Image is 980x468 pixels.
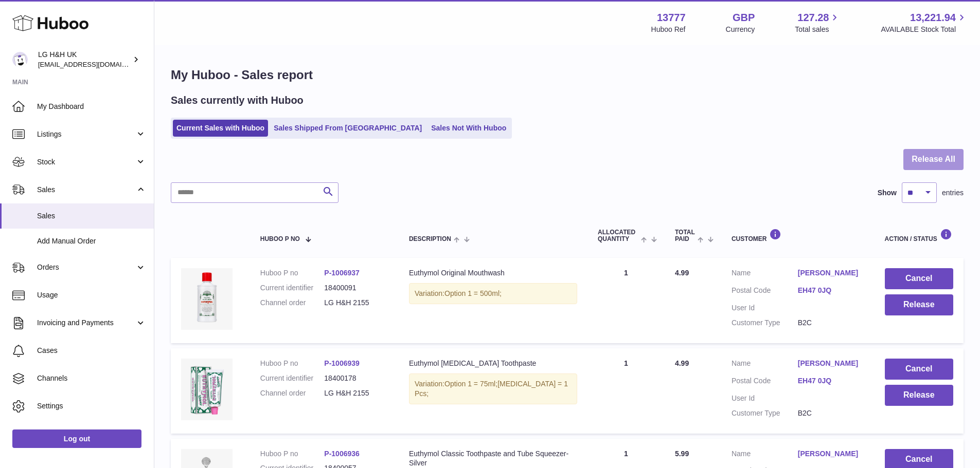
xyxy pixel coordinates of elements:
span: Description [409,236,451,242]
dt: Huboo P no [260,359,325,368]
span: Usage [37,290,146,300]
dd: 18400178 [324,373,388,383]
button: Release [885,385,953,406]
a: P-1006937 [324,269,360,277]
dt: Customer Type [732,408,798,418]
a: EH47 0JQ [798,376,864,386]
span: 4.99 [675,269,689,277]
span: Add Manual Order [37,236,146,246]
dt: Name [732,268,798,280]
button: Release All [903,149,964,170]
dt: Channel order [260,298,325,308]
span: Huboo P no [260,236,300,242]
span: My Dashboard [37,102,146,111]
div: Currency [726,25,755,34]
span: Orders [37,263,135,272]
span: Total paid [675,229,695,242]
h1: My Huboo - Sales report [171,67,964,83]
div: Huboo Ref [651,25,686,34]
a: 127.28 Total sales [795,11,841,34]
h2: Sales currently with Huboo [171,93,304,107]
a: Log out [12,429,141,448]
span: Option 1 = 75ml; [444,380,497,388]
span: Stock [37,157,135,167]
dt: Huboo P no [260,268,325,278]
span: 5.99 [675,450,689,458]
span: ALLOCATED Quantity [598,229,638,242]
strong: 13777 [657,11,686,25]
span: 13,221.94 [910,11,956,25]
span: AVAILABLE Stock Total [881,25,968,34]
span: Total sales [795,25,841,34]
a: P-1006939 [324,359,360,367]
dd: B2C [798,318,864,328]
dt: User Id [732,303,798,313]
span: entries [942,188,964,198]
div: LG H&H UK [38,50,131,69]
span: 127.28 [797,11,829,25]
img: Euthymol-Original-Mouthwash-500ml.webp [181,268,233,330]
span: Settings [37,401,146,411]
dd: 18400091 [324,283,388,293]
dt: Current identifier [260,283,325,293]
div: Variation: [409,373,577,404]
dd: B2C [798,408,864,418]
span: 4.99 [675,359,689,367]
span: Cases [37,346,146,355]
dd: LG H&H 2155 [324,298,388,308]
td: 1 [587,348,665,434]
a: P-1006936 [324,450,360,458]
span: Sales [37,211,146,221]
div: Action / Status [885,229,953,242]
button: Cancel [885,268,953,289]
img: veechen@lghnh.co.uk [12,52,28,67]
td: 1 [587,258,665,343]
span: Option 1 = 500ml; [444,289,502,297]
dt: Name [732,449,798,461]
dt: Huboo P no [260,449,325,459]
dd: LG H&H 2155 [324,388,388,398]
div: Euthymol Original Mouthwash [409,268,577,278]
a: Sales Shipped From [GEOGRAPHIC_DATA] [270,120,425,137]
dt: Channel order [260,388,325,398]
a: [PERSON_NAME] [798,359,864,368]
span: Invoicing and Payments [37,318,135,328]
img: whitening-toothpaste.webp [181,359,233,420]
label: Show [878,188,897,198]
a: EH47 0JQ [798,286,864,295]
span: Sales [37,185,135,195]
dt: Customer Type [732,318,798,328]
div: Customer [732,229,864,242]
strong: GBP [733,11,755,25]
a: Sales Not With Huboo [427,120,510,137]
span: [EMAIL_ADDRESS][DOMAIN_NAME] [38,60,151,68]
span: [MEDICAL_DATA] = 1 Pcs; [415,380,568,398]
span: Channels [37,373,146,383]
dt: Name [732,359,798,371]
a: 13,221.94 AVAILABLE Stock Total [881,11,968,34]
dt: Current identifier [260,373,325,383]
a: Current Sales with Huboo [173,120,268,137]
button: Cancel [885,359,953,380]
div: Variation: [409,283,577,304]
a: [PERSON_NAME] [798,449,864,459]
a: [PERSON_NAME] [798,268,864,278]
dt: User Id [732,394,798,403]
dt: Postal Code [732,376,798,388]
div: Euthymol [MEDICAL_DATA] Toothpaste [409,359,577,368]
dt: Postal Code [732,286,798,298]
button: Release [885,294,953,315]
span: Listings [37,129,135,139]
